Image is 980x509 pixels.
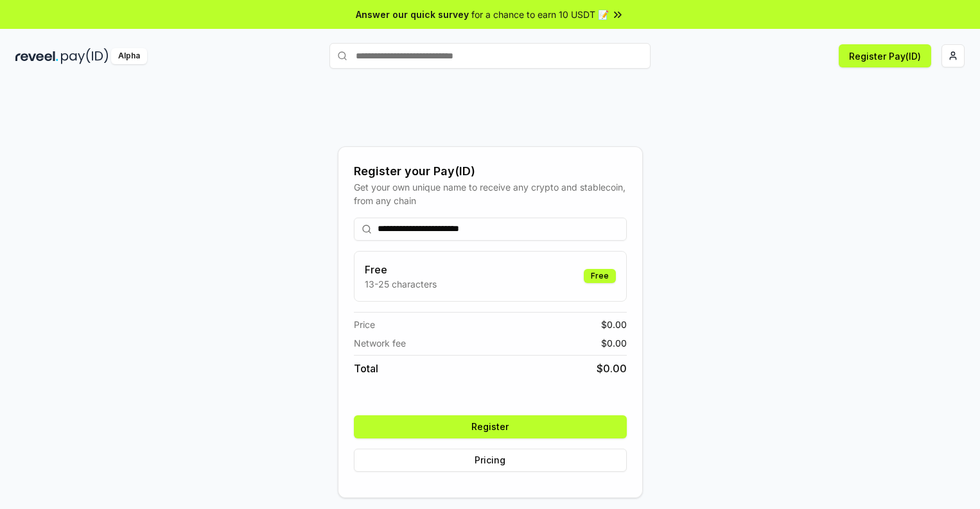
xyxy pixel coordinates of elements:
[354,318,375,331] span: Price
[601,318,627,331] span: $ 0.00
[15,48,58,64] img: reveel_dark
[354,415,627,438] button: Register
[61,48,109,64] img: pay_id
[597,361,627,376] span: $ 0.00
[365,277,437,291] p: 13-25 characters
[365,262,437,277] h3: Free
[601,336,627,350] span: $ 0.00
[356,8,469,21] span: Answer our quick survey
[839,44,931,67] button: Register Pay(ID)
[354,162,627,180] div: Register your Pay(ID)
[111,48,147,64] div: Alpha
[354,180,627,207] div: Get your own unique name to receive any crypto and stablecoin, from any chain
[471,8,609,21] span: for a chance to earn 10 USDT 📝
[584,269,616,283] div: Free
[354,449,627,472] button: Pricing
[354,361,378,376] span: Total
[354,336,406,350] span: Network fee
